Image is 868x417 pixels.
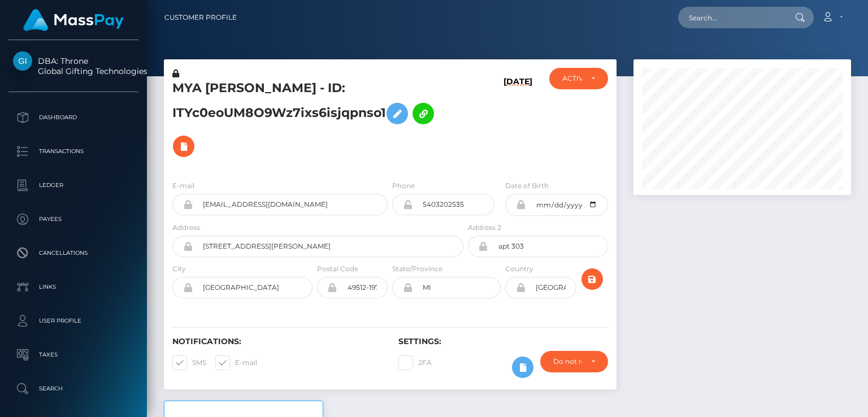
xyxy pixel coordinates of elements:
[8,171,138,199] a: Ledger
[13,245,134,262] p: Cancellations
[504,77,532,167] h6: [DATE]
[8,239,138,267] a: Cancellations
[392,264,442,274] label: State/Province
[13,143,134,160] p: Transactions
[505,181,549,191] label: Date of Birth
[317,264,358,274] label: Postal Code
[13,312,134,329] p: User Profile
[13,346,134,363] p: Taxes
[8,307,138,335] a: User Profile
[392,181,415,191] label: Phone
[678,7,784,28] input: Search...
[13,51,32,71] img: Global Gifting Technologies Inc
[8,103,138,132] a: Dashboard
[398,355,432,370] label: 2FA
[553,357,582,366] div: Do not require
[172,337,381,346] h6: Notifications:
[398,337,607,346] h6: Settings:
[13,380,134,397] p: Search
[13,177,134,194] p: Ledger
[549,68,607,89] button: ACTIVE
[562,74,581,83] div: ACTIVE
[172,80,457,163] h5: MYA [PERSON_NAME] - ID: ITYc0eoUM8O9Wz7ixs6isjqpnso1
[13,211,134,228] p: Payees
[172,181,194,191] label: E-mail
[8,205,138,233] a: Payees
[8,137,138,166] a: Transactions
[172,223,200,233] label: Address
[505,264,533,274] label: Country
[172,355,206,370] label: SMS
[215,355,257,370] label: E-mail
[13,109,134,126] p: Dashboard
[8,341,138,369] a: Taxes
[8,375,138,403] a: Search
[23,9,124,31] img: MassPay Logo
[8,273,138,301] a: Links
[172,264,186,274] label: City
[13,279,134,296] p: Links
[8,56,138,76] span: DBA: Throne Global Gifting Technologies Inc
[540,351,608,372] button: Do not require
[468,223,501,233] label: Address 2
[164,6,237,29] a: Customer Profile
